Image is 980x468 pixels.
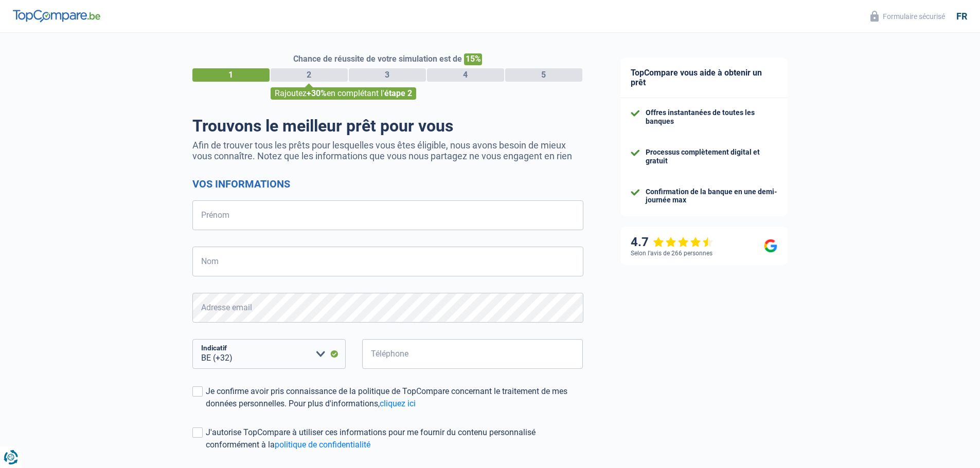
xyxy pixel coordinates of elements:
div: TopCompare vous aide à obtenir un prêt [620,58,788,98]
span: Chance de réussite de votre simulation est de [293,54,462,64]
div: Confirmation de la banque en une demi-journée max [646,188,777,205]
div: 4.7 [631,235,714,250]
div: 5 [505,68,582,82]
input: 401020304 [362,339,583,369]
div: Processus complètement digital et gratuit [646,148,777,165]
span: 15% [464,53,482,65]
span: +30% [307,88,327,98]
div: 3 [349,68,426,82]
div: Je confirme avoir pris connaissance de la politique de TopCompare concernant le traitement de mes... [206,385,583,410]
div: 4 [427,68,504,82]
h1: Trouvons le meilleur prêt pour vous [192,116,583,136]
a: cliquez ici [380,399,416,408]
p: Afin de trouver tous les prêts pour lesquelles vous êtes éligible, nous avons besoin de mieux vou... [192,140,583,161]
span: étape 2 [384,88,412,98]
img: TopCompare Logo [13,10,100,22]
div: J'autorise TopCompare à utiliser ces informations pour me fournir du contenu personnalisé conform... [206,426,583,451]
button: Formulaire sécurisé [864,8,951,25]
h2: Vos informations [192,178,583,190]
a: politique de confidentialité [275,440,370,450]
div: 1 [192,68,270,82]
div: 2 [271,68,348,82]
div: Offres instantanées de toutes les banques [646,108,777,126]
div: Rajoutez en complétant l' [271,87,416,100]
div: fr [956,11,967,22]
div: Selon l’avis de 266 personnes [631,250,712,257]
